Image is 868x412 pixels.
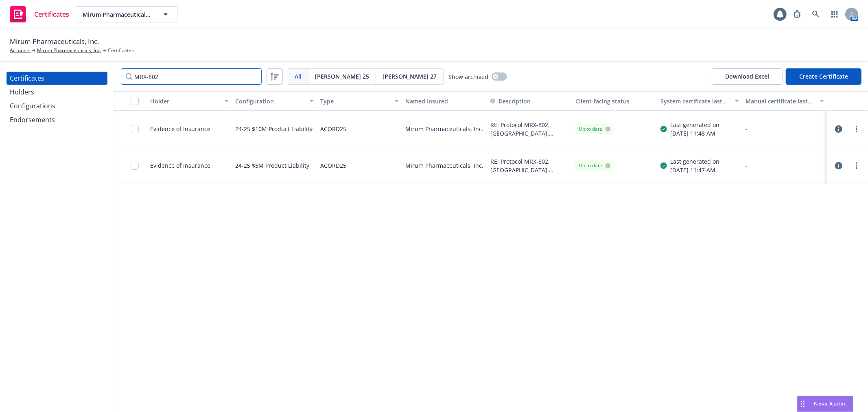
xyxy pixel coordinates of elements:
[10,113,55,126] div: Endorsements
[232,91,317,111] button: Configuration
[150,125,210,133] div: Evidence of Insurance
[826,6,843,22] a: Switch app
[814,400,846,407] span: Nova Assist
[657,91,742,111] button: System certificate last generated
[295,72,302,81] span: All
[490,121,569,138] button: RE: Protocol MRX-802, [GEOGRAPHIC_DATA]. Evidence of Insurance.
[150,161,210,170] div: Evidence of Insurance
[7,99,107,112] a: Configurations
[10,85,34,99] div: Holders
[405,97,484,105] div: Named Insured
[746,97,815,105] div: Manual certificate last generated
[320,97,390,105] div: Type
[121,68,262,85] input: Filter by keyword
[746,161,824,170] div: -
[131,162,139,170] input: Toggle Row Selected
[317,91,402,111] button: Type
[131,125,139,133] input: Toggle Row Selected
[712,68,783,85] button: Download Excel
[10,99,55,112] div: Configurations
[402,111,487,147] div: Mirum Pharmaceuticals, Inc.
[670,157,719,166] div: Last generated on
[83,10,153,19] span: Mirum Pharmaceuticals, Inc.
[7,85,107,99] a: Holders
[852,161,861,171] a: more
[579,125,610,133] div: Up to date
[448,72,488,81] span: Show archived
[315,72,369,81] span: [PERSON_NAME] 25
[797,396,853,412] button: Nova Assist
[490,157,569,174] button: RE: Protocol MRX-802, [GEOGRAPHIC_DATA]. Evidence of Insurance
[670,166,719,174] div: [DATE] 11:47 AM
[490,97,531,105] button: Description
[660,97,730,105] div: System certificate last generated
[579,162,610,169] div: Up to date
[7,72,107,85] a: Certificates
[670,129,719,138] div: [DATE] 11:48 AM
[670,121,719,129] div: Last generated on
[7,113,107,126] a: Endorsements
[852,124,861,134] a: more
[150,97,220,105] div: Holder
[746,125,824,133] div: -
[76,6,177,22] button: Mirum Pharmaceuticals, Inc.
[402,91,487,111] button: Named Insured
[235,116,313,142] div: 24-25 $10M Product Liability
[108,47,134,54] span: Certificates
[7,3,72,26] a: Certificates
[235,97,305,105] div: Configuration
[37,47,101,54] a: Mirum Pharmaceuticals, Inc.
[147,91,232,111] button: Holder
[575,97,654,105] div: Client-facing status
[383,72,437,81] span: [PERSON_NAME] 27
[789,6,805,22] a: Report a Bug
[34,11,69,18] span: Certificates
[10,72,44,85] div: Certificates
[10,36,99,47] span: Mirum Pharmaceuticals, Inc.
[320,152,346,179] div: ACORD25
[798,396,808,412] div: Drag to move
[131,97,139,105] input: Select all
[572,91,657,111] button: Client-facing status
[402,147,487,184] div: Mirum Pharmaceuticals, Inc.
[742,91,827,111] button: Manual certificate last generated
[10,47,31,54] a: Accounts
[808,6,824,22] a: Search
[320,116,346,142] div: ACORD25
[786,68,861,85] button: Create Certificate
[235,152,309,179] div: 24-25 $5M Product Liability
